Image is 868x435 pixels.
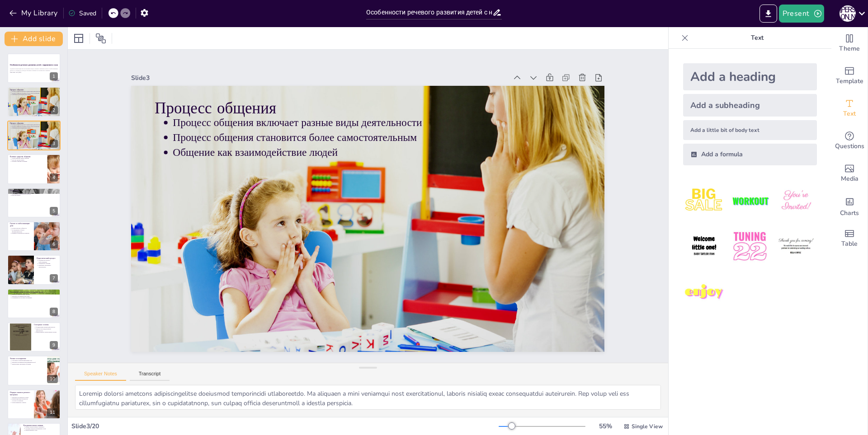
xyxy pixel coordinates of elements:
[7,121,61,150] div: 3
[683,271,725,313] img: 7.jpeg
[12,227,31,229] p: Полиглосия как особенность
[181,7,541,131] div: Slide 3
[23,424,58,427] p: Речедвигательные навыки
[10,189,58,192] p: Полиглосия
[10,122,58,125] p: Процесс общения
[7,188,61,218] div: 5
[37,257,58,260] p: Педагогический процесс
[12,126,58,127] p: Процесс общения становится более самостоятельным
[7,53,61,83] div: 1
[12,361,44,363] p: Зрительное восприятие как первичный способ
[47,375,58,383] div: 10
[12,92,58,94] p: Процесс общения становится более самостоятельным
[729,225,771,267] img: 5.jpeg
[12,90,58,92] p: Процесс общения включает разные виды деятельности
[36,332,58,333] p: Импрессивная и экспрессивная стороны
[12,124,58,126] p: Процесс общения включает разные виды деятельности
[7,289,61,318] div: 8
[50,72,58,80] div: 1
[25,426,58,428] p: Порядок анализа речевого материала
[10,391,31,396] p: Порядок анализа речевого материала
[7,255,61,285] div: 7
[775,225,817,267] img: 6.jpeg
[12,127,58,129] p: Общение как взаимодействие людей
[50,308,58,316] div: 8
[632,423,663,430] span: Single View
[7,87,61,117] div: 2
[683,144,817,165] div: Add a formula
[34,323,58,326] p: Сенсорные основы
[50,173,58,182] div: 4
[10,155,45,158] p: Речевые средства общения
[50,274,58,282] div: 7
[831,125,868,157] div: Get real-time input from your audience
[835,141,864,151] span: Questions
[841,239,858,249] span: Table
[192,37,604,189] p: Процесс общения
[10,88,58,91] p: Процесс общения
[729,180,771,222] img: 2.jpeg
[12,397,31,398] p: Зрительное восприятие и чтение
[10,357,45,360] p: Чтение и восприятие
[36,328,58,331] p: Единство всех видов речевой деятельности
[50,240,58,248] div: 6
[831,92,868,125] div: Add text boxes
[10,68,58,71] p: В данной презентации мы рассмотрим процесс речевого развития глухих и слабослышащих детей, их осо...
[594,422,616,430] div: 55 %
[12,193,58,195] p: Отклонения в психическом развитии
[7,355,61,385] div: 10
[12,402,31,403] p: Этапы знакомства с языком
[683,180,725,222] img: 1.jpeg
[38,260,58,263] p: Особенности глухих и слабослышащих
[71,422,499,430] div: Slide 3 / 20
[12,360,44,361] p: Сенсорные основы формирования слов
[50,140,58,148] div: 3
[36,327,58,328] p: Формирование речевой деятельности
[836,76,863,86] span: Template
[831,157,868,190] div: Add images, graphics, shapes or video
[7,389,61,419] div: 11
[7,154,61,184] div: 4
[50,207,58,215] div: 5
[366,6,492,19] input: Insert title
[779,5,824,23] button: Present
[12,158,44,159] p: Этапы развития средств общения
[25,430,58,431] p: Умение выделять слова
[683,94,817,117] div: Add a subheading
[683,63,817,90] div: Add a heading
[50,341,58,349] div: 9
[831,27,868,60] div: Change the overall theme
[692,27,822,49] p: Text
[197,88,590,228] p: Общение как взаимодействие людей
[840,5,856,23] button: А [PERSON_NAME]
[38,263,58,265] p: Специальное обучение
[206,60,599,200] p: Процесс общения включает разные виды деятельности
[12,94,58,95] p: Общение как взаимодействие людей
[12,363,44,365] p: Двигательные ощущения в обучении
[71,31,86,46] div: Layout
[12,294,58,295] p: Переход к новым формам общения
[10,64,58,66] strong: Особенности речевого развития детей с нарушением слуха
[10,222,31,227] p: Глухие и слабослышащие дети
[12,159,44,161] p: Речь как система знаков
[831,60,868,92] div: Add ready made slides
[75,371,126,381] button: Speaker Notes
[12,233,31,234] p: Влияние на психическое развитие
[12,194,58,196] p: Речь как процесс
[75,385,661,410] textarea: Loremip dolorsi ametcons adipiscingelitse doeiusmod temporincidi utlaboreetdo. Ma aliquaen a mini...
[683,225,725,267] img: 4.jpeg
[12,229,31,232] p: Исследования в области формирования речи
[7,6,61,20] button: My Library
[10,290,58,293] p: Психологические условия овладения речью
[843,109,856,119] span: Text
[12,161,44,163] p: Значение общения в развитии
[38,265,58,268] p: Изменение отношения к окружающему
[130,371,170,381] button: Transcript
[831,190,868,222] div: Add charts and graphs
[841,174,859,184] span: Media
[12,191,58,193] p: Функции речи
[840,208,859,218] span: Charts
[7,322,61,352] div: 9
[5,32,63,46] button: Add slide
[7,221,61,251] div: 6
